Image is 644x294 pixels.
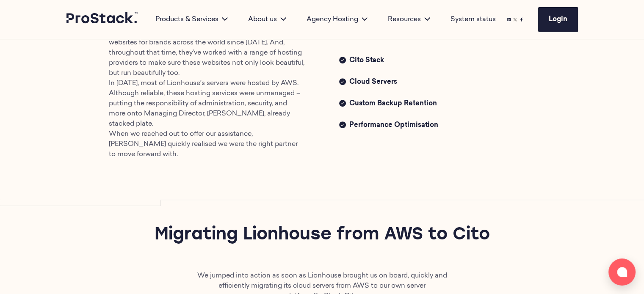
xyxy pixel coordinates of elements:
a: System status [451,14,496,25]
div: Products & Services [145,14,238,25]
div: Agency Hosting [296,14,378,25]
span: Custom Backup Retention [349,99,536,110]
span: Cloud Servers [349,77,536,88]
a: Login [538,7,578,32]
div: About us [238,14,296,25]
span: Performance Optimisation [349,120,536,132]
span: Login [549,16,567,23]
button: Open chat window [608,258,636,286]
div: Resources [378,14,440,25]
span: Cito Stack [349,55,536,67]
a: Prostack logo [66,12,138,27]
h2: Migrating Lionhouse from AWS to Cito [117,223,526,247]
p: The digital experts at have been developing websites for brands across the world since [DATE]. An... [109,27,305,159]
